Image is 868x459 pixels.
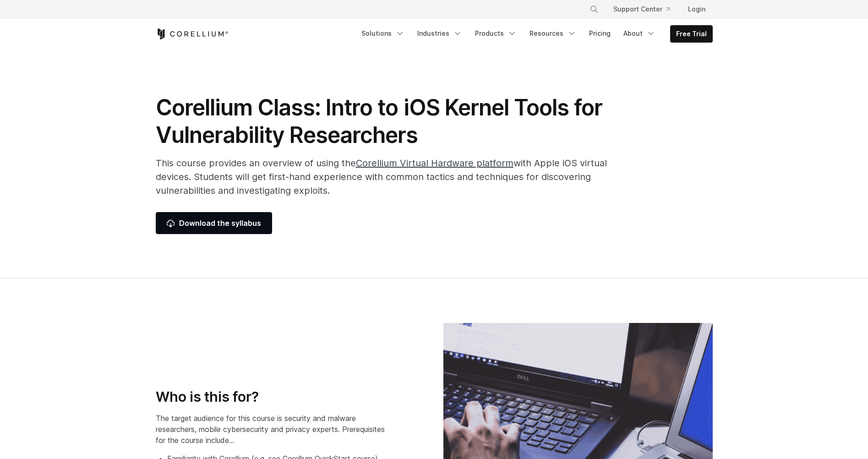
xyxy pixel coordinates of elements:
a: Login [681,1,713,17]
a: Products [469,25,522,42]
a: Free Trial [671,26,712,42]
div: Navigation Menu [356,25,713,43]
p: This course provides an overview of using the with Apple iOS virtual devices. Students will get f... [156,156,614,197]
a: About [618,25,661,42]
a: Download the syllabus [156,212,272,234]
a: Pricing [584,25,616,42]
a: Solutions [356,25,410,42]
button: Search [586,1,602,17]
a: Industries [412,25,468,42]
a: Corellium Home [156,28,229,39]
p: The target audience for this course is security and malware researchers, mobile cybersecurity and... [156,413,390,446]
a: Support Center [606,1,677,17]
a: Corellium Virtual Hardware platform [356,158,513,169]
h3: Who is this for? [156,388,390,406]
div: Navigation Menu [579,1,713,17]
a: Resources [524,25,582,42]
h1: Corellium Class: Intro to iOS Kernel Tools for Vulnerability Researchers [156,94,614,149]
span: Download the syllabus [167,218,261,229]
